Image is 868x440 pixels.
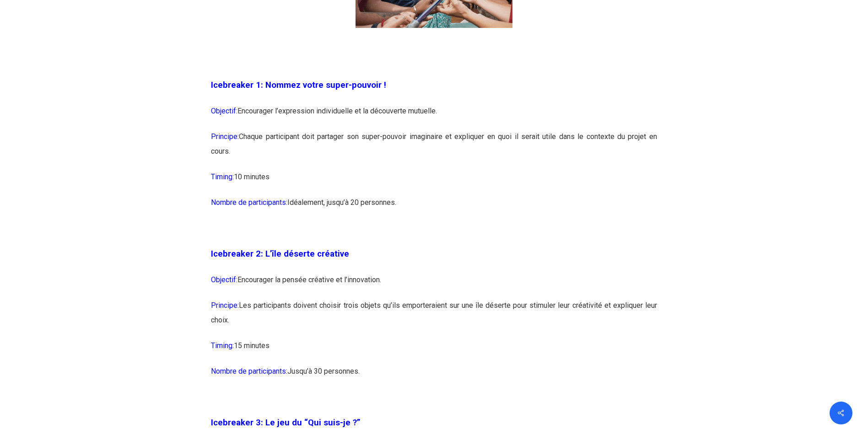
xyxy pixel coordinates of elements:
[211,275,237,284] span: Objectif:
[211,249,349,259] span: Icebreaker 2: L’île déserte créative
[211,129,657,170] p: Chaque participant doit partager son super-pouvoir imaginaire et expliquer en quoi il serait util...
[211,104,657,129] p: Encourager l’expression individuelle et la découverte mutuelle.
[211,170,657,195] p: 10 minutes
[211,80,386,90] span: Icebreaker 1: Nommez votre super-pouvoir !
[211,172,234,181] span: Timing:
[211,364,657,390] p: Jusqu’à 30 personnes.
[211,338,657,364] p: 15 minutes
[211,301,239,310] span: Principe:
[211,273,657,298] p: Encourager la pensée créative et l’innovation.
[211,367,287,376] span: Nombre de participants:
[211,298,657,338] p: Les participants doivent choisir trois objets qu’ils emporteraient sur une île déserte pour stimu...
[211,195,657,221] p: Idéalement, jusqu’à 20 personnes.
[211,341,234,350] span: Timing:
[211,418,361,428] span: Icebreaker 3: Le jeu du “Qui suis-je ?”
[211,198,287,207] span: Nombre de participants:
[211,132,239,141] span: Principe:
[211,107,237,115] span: Objectif:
